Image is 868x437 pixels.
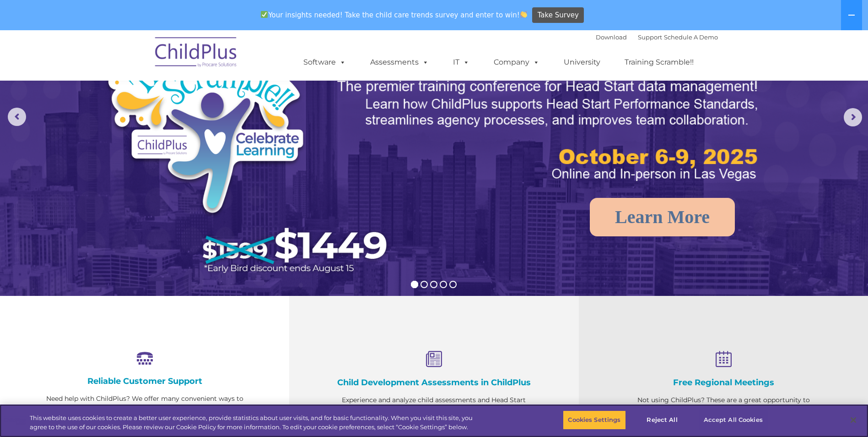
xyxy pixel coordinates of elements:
button: Cookies Settings [563,410,625,430]
a: Training Scramble!! [615,53,703,71]
a: IT [444,53,479,71]
span: Your insights needed! Take the child care trends survey and enter to win! [257,6,531,24]
h4: Free Regional Meetings [625,377,822,388]
a: Software [294,53,355,71]
h4: Child Development Assessments in ChildPlus [335,377,533,388]
a: Take Survey [532,7,584,23]
button: Close [843,410,863,430]
a: Assessments [361,53,438,71]
span: Phone number [127,98,166,105]
p: Not using ChildPlus? These are a great opportunity to network and learn from ChildPlus users. Fin... [625,394,822,429]
img: ✅ [261,11,268,18]
span: Last name [127,60,155,67]
a: Company [485,53,549,71]
a: Schedule A Demo [664,33,718,41]
font: | [596,33,718,41]
button: Reject All [634,410,691,430]
span: Take Survey [538,7,579,23]
p: Need help with ChildPlus? We offer many convenient ways to contact our amazing Customer Support r... [46,393,243,427]
img: 👏 [520,11,527,18]
a: Learn More [590,198,735,236]
a: Support [638,33,662,41]
a: University [555,53,609,71]
h4: Reliable Customer Support [46,376,243,386]
p: Experience and analyze child assessments and Head Start data management in one system with zero c... [335,394,533,429]
img: ChildPlus by Procare Solutions [151,31,242,76]
button: Accept All Cookies [699,410,768,430]
a: Download [596,33,627,41]
div: This website uses cookies to create a better user experience, provide statistics about user visit... [30,414,477,432]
